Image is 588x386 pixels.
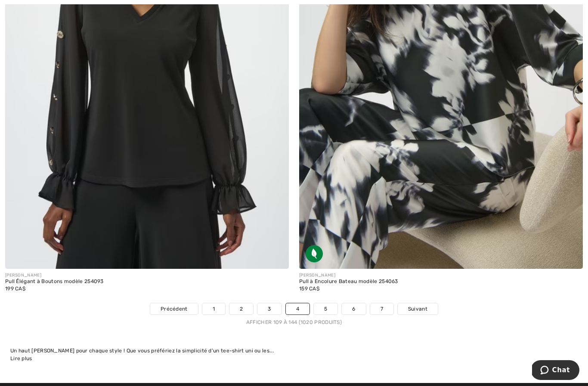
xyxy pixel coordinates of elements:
[5,279,104,285] div: Pull Élégant à Boutons modèle 254093
[229,303,253,314] a: 2
[398,303,438,314] a: Suivant
[299,286,319,292] span: 159 CA$
[5,286,25,292] span: 199 CA$
[306,245,323,262] img: Tissu écologique
[150,303,198,314] a: Précédent
[257,303,281,314] a: 3
[202,303,225,314] a: 1
[161,305,188,313] span: Précédent
[286,303,309,314] a: 4
[532,360,579,382] iframe: Ouvre un widget dans lequel vous pouvez chatter avec l’un de nos agents
[314,303,337,314] a: 5
[342,303,365,314] a: 6
[5,272,104,279] div: [PERSON_NAME]
[10,347,578,355] div: Un haut [PERSON_NAME] pour chaque style ! Que vous préfériez la simplicité d'un tee-shirt uni ou ...
[10,355,32,361] span: Lire plus
[408,305,427,313] span: Suivant
[299,279,398,285] div: Pull à Encolure Bateau modèle 254063
[299,272,398,279] div: [PERSON_NAME]
[370,303,393,314] a: 7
